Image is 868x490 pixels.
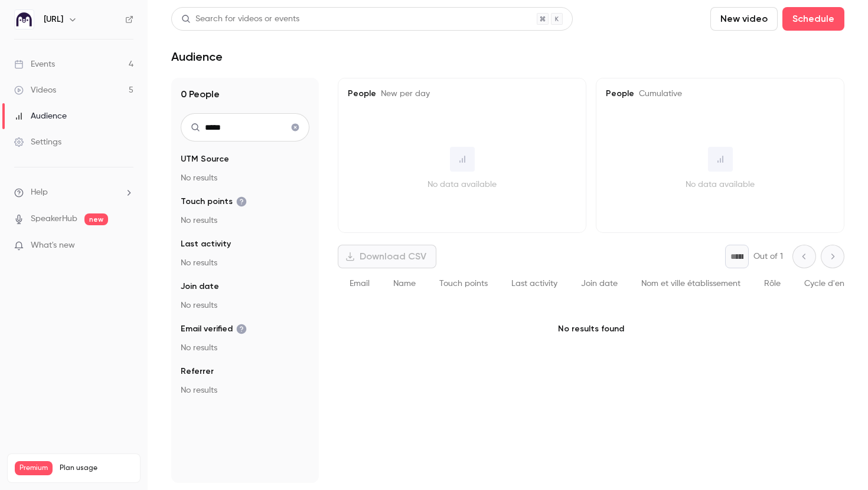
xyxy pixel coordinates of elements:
iframe: Noticeable Trigger [119,241,133,251]
p: No results found [338,300,844,359]
div: Events [14,58,55,70]
p: No results [181,215,309,226]
span: Premium [15,461,53,475]
span: new [84,213,108,225]
span: Rôle [764,279,781,288]
span: What's new [31,239,75,252]
h1: Audience [171,50,223,64]
p: No results [181,342,309,354]
h5: People [606,88,834,100]
div: Videos [14,84,56,96]
a: SpeakerHub [31,213,77,225]
p: No results [181,300,309,311]
div: Settings [14,136,61,148]
span: Last activity [511,279,557,288]
p: No results [181,384,309,396]
span: Join date [581,279,618,288]
p: No results [181,257,309,269]
p: Out of 1 [753,251,783,262]
span: Email [350,279,370,288]
button: Clear search [286,118,305,137]
p: No results [181,172,309,184]
h1: 0 People [181,87,309,101]
span: Touch points [439,279,488,288]
span: Nom et ville établissement [641,279,740,288]
button: New video [710,7,778,31]
span: New per day [376,90,430,98]
h6: [URL] [44,14,63,25]
span: Cumulative [634,90,682,98]
span: Help [31,186,48,199]
span: Touch points [181,196,247,208]
span: Last activity [181,238,231,250]
div: Search for videos or events [181,13,299,25]
span: Plan usage [60,463,133,473]
span: Name [393,279,416,288]
span: UTM Source [181,153,229,165]
span: Referrer [181,366,214,377]
div: Audience [14,110,67,122]
img: Ed.ai [15,10,34,29]
button: Schedule [782,7,844,31]
h5: People [348,88,576,100]
span: Join date [181,281,219,292]
li: help-dropdown-opener [14,186,133,199]
span: Email verified [181,323,247,335]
